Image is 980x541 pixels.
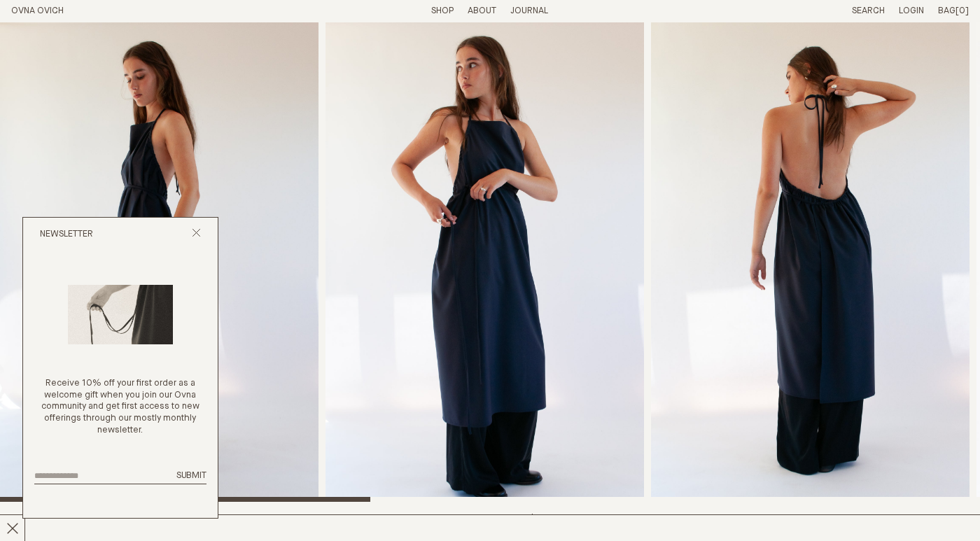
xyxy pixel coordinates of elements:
a: Shop [431,6,454,15]
span: [0] [955,6,969,15]
p: Receive 10% off your first order as a welcome gift when you join our Ovna community and get first... [34,378,206,437]
button: Submit [176,470,206,482]
h2: Apron Dress [11,513,242,533]
div: 2 / 8 [325,22,644,502]
a: Home [11,6,64,15]
h2: Newsletter [40,229,93,241]
a: Search [852,6,885,15]
img: Apron Dress [325,22,644,502]
button: Close popup [192,228,201,241]
summary: About [468,6,496,17]
img: Apron Dress [651,22,969,502]
span: Bag [938,6,955,15]
a: Login [899,6,924,15]
span: Submit [176,471,206,480]
div: 3 / 8 [651,22,969,502]
a: Journal [510,6,548,15]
